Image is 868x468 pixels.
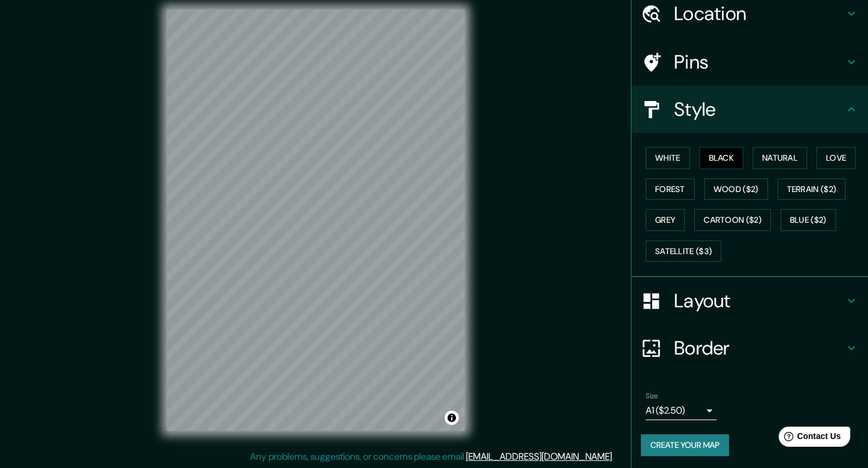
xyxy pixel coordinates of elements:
[646,178,695,200] button: Forest
[646,209,685,231] button: Grey
[646,391,658,401] label: Size
[674,289,844,313] h4: Layout
[817,147,856,169] button: Love
[694,209,771,231] button: Cartoon ($2)
[674,50,844,74] h4: Pins
[616,450,618,464] div: .
[641,434,729,456] button: Create your map
[631,277,868,324] div: Layout
[704,178,768,200] button: Wood ($2)
[466,450,612,463] a: [EMAIL_ADDRESS][DOMAIN_NAME]
[614,450,616,464] div: .
[631,86,868,133] div: Style
[778,178,846,200] button: Terrain ($2)
[780,209,836,231] button: Blue ($2)
[674,97,844,121] h4: Style
[631,38,868,86] div: Pins
[646,147,690,169] button: White
[674,2,844,25] h4: Location
[753,147,807,169] button: Natural
[699,147,744,169] button: Black
[445,411,459,425] button: Toggle attribution
[646,240,721,262] button: Satellite ($3)
[631,324,868,372] div: Border
[674,336,844,360] h4: Border
[167,9,465,431] canvas: Map
[763,422,855,455] iframe: Help widget launcher
[250,450,614,464] p: Any problems, suggestions, or concerns please email .
[646,401,717,420] div: A1 ($2.50)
